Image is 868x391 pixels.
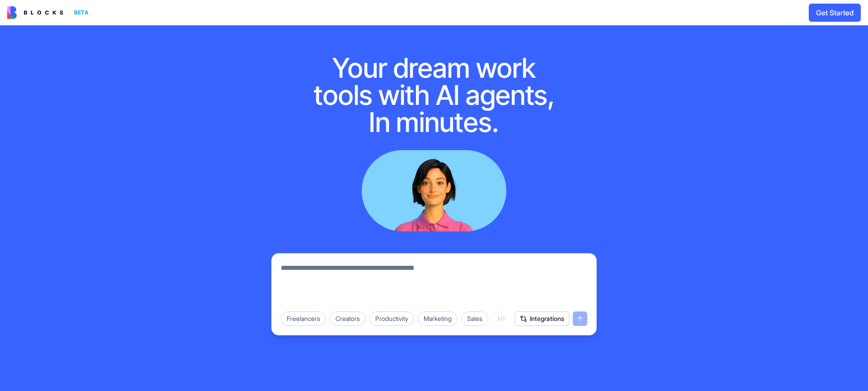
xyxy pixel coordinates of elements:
[304,54,564,136] h1: Your dream work tools with AI agents, In minutes.
[71,6,92,19] div: BETA
[330,311,366,326] div: Creators
[492,311,548,326] div: HR & Recruiting
[7,6,92,19] a: BETA
[515,311,569,326] button: Integrations
[461,311,488,326] div: Sales
[809,4,861,22] button: Get Started
[281,311,326,326] div: Freelancers
[418,311,458,326] div: Marketing
[7,6,63,19] img: logo
[369,311,414,326] div: Productivity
